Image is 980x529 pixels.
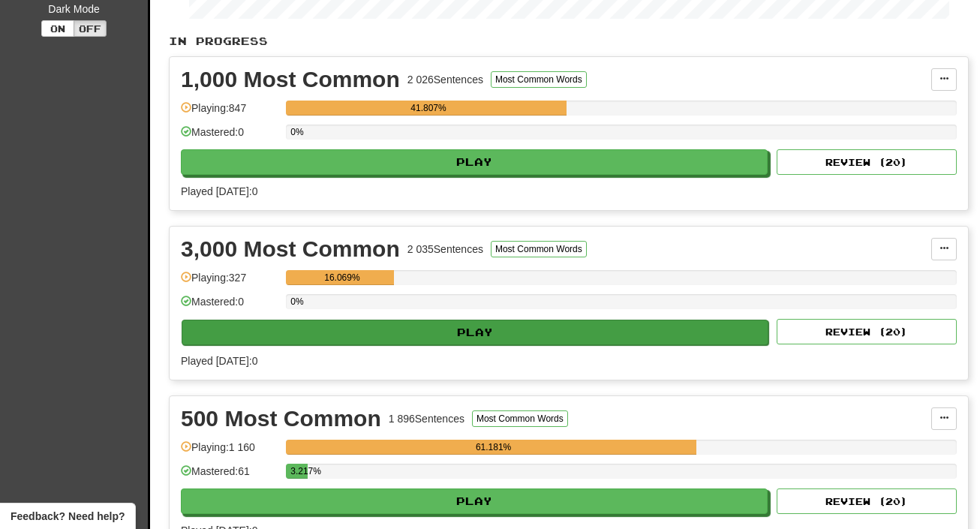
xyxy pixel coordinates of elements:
button: Review (20) [777,149,957,175]
div: Mastered: 0 [181,125,278,149]
button: Review (20) [777,488,957,514]
div: Playing: 1 160 [181,440,278,464]
div: 1,000 Most Common [181,68,400,91]
span: Played [DATE]: 0 [181,185,257,197]
div: 2 035 Sentences [407,242,483,257]
div: 3.217% [290,464,308,479]
span: Open feedback widget [11,509,125,524]
button: Play [181,149,768,175]
button: Play [182,320,768,345]
button: Most Common Words [491,241,587,257]
div: 41.807% [290,101,567,116]
p: In Progress [169,34,969,49]
div: 16.069% [290,270,393,285]
button: Most Common Words [491,71,587,88]
button: Review (20) [777,319,957,344]
div: Playing: 327 [181,270,278,295]
div: 61.181% [290,440,696,455]
button: Play [181,488,768,514]
span: Played [DATE]: 0 [181,355,257,367]
div: Playing: 847 [181,101,278,125]
button: On [41,20,74,37]
div: 1 896 Sentences [389,411,464,426]
div: Dark Mode [11,2,137,17]
div: 3,000 Most Common [181,238,400,260]
div: 2 026 Sentences [407,72,483,87]
div: Mastered: 0 [181,294,278,319]
div: 500 Most Common [181,407,381,430]
div: Mastered: 61 [181,464,278,488]
button: Most Common Words [472,410,568,427]
button: Off [74,20,107,37]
